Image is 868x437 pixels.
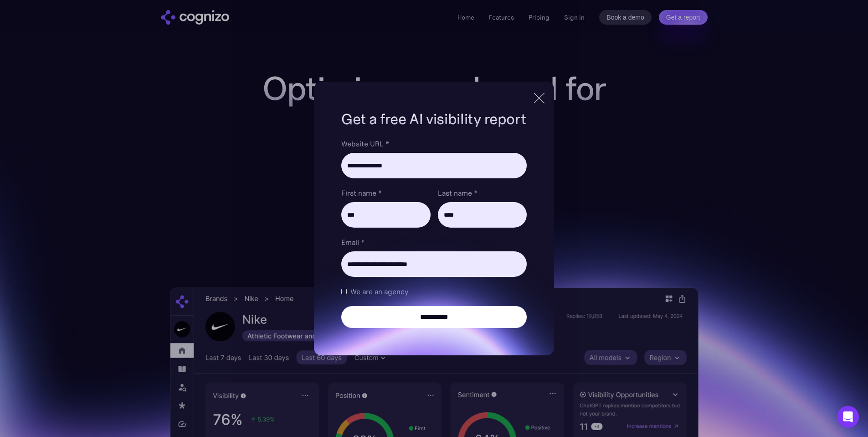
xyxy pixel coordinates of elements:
label: Email * [341,237,526,248]
div: Open Intercom Messenger [837,406,859,428]
label: Website URL * [341,138,526,149]
label: First name * [341,187,430,198]
span: We are an agency [350,286,408,297]
form: Brand Report Form [341,138,526,328]
label: Last name * [438,187,527,198]
h1: Get a free AI visibility report [341,109,526,129]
